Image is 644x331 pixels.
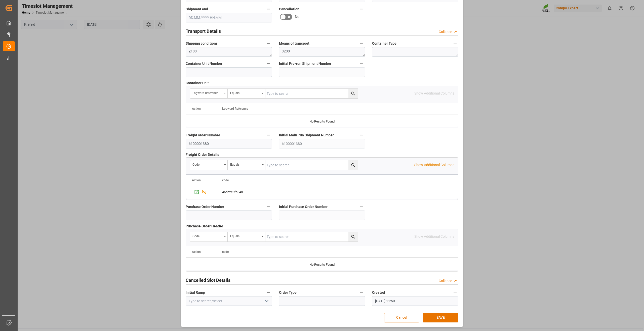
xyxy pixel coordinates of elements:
[222,107,248,110] span: Logward Reference
[265,132,272,138] button: Freight order Number
[190,89,228,98] button: open menu
[230,89,260,95] div: Equals
[279,7,299,12] span: Cancellation
[186,47,272,57] textarea: Z100
[192,178,201,182] div: Action
[186,41,218,46] span: Shipping conditions
[265,232,358,242] input: Type to search
[358,40,365,47] button: Means of transport
[222,250,229,254] span: code
[192,250,201,254] div: Action
[186,13,272,22] input: DD.MM.YYYY HH:MM
[265,160,358,170] input: Type to search
[216,186,266,198] div: Press SPACE to select this row.
[279,47,365,57] textarea: 3200
[186,80,209,86] span: Container Unit
[372,290,385,295] span: Created
[186,204,224,209] span: Purchase Order Number
[265,89,358,98] input: Type to search
[186,152,219,157] span: Freight Order Details
[279,41,309,46] span: Means of transport
[348,160,358,170] button: search button
[192,107,201,110] div: Action
[192,233,222,238] div: code
[228,160,265,170] button: open menu
[414,162,454,168] p: Show Additional Columns
[358,203,365,210] button: Initial Purchase Order Number
[265,40,272,47] button: Shipping conditions
[452,289,458,296] button: Created
[265,6,272,12] button: Shipment end
[265,203,272,210] button: Purchase Order Number
[372,41,396,46] span: Container Type
[186,7,208,12] span: Shipment end
[186,61,222,66] span: Container Unit Number
[230,161,260,167] div: Equals
[358,132,365,138] button: Initial Main-run Shipment Number
[265,289,272,296] button: Initial Ramp
[279,204,328,209] span: Initial Purchase Order Number
[186,296,272,306] input: Type to search/select
[439,29,452,35] div: Collapse
[295,14,299,19] span: No
[230,233,260,238] div: Equals
[192,89,222,95] div: Logward Reference
[186,133,220,138] span: Freight order Number
[265,60,272,67] button: Container Unit Number
[384,313,419,322] button: Cancel
[186,277,230,284] h2: Cancelled Slot Details
[222,178,229,182] span: code
[423,313,458,322] button: SAVE
[186,186,216,198] div: Press SPACE to select this row.
[186,290,205,295] span: Initial Ramp
[439,278,452,284] div: Collapse
[190,232,228,242] button: open menu
[228,232,265,242] button: open menu
[358,289,365,296] button: Order Type
[358,6,365,12] button: Cancellation
[216,186,266,198] div: 45bb2e8fc848
[372,296,458,306] input: DD.MM.YYYY HH:MM
[279,290,297,295] span: Order Type
[186,224,223,229] span: Purchase Order Header
[279,133,334,138] span: Initial Main-run Shipment Number
[358,60,365,67] button: Initial Pre-run Shipment Number
[186,28,221,35] h2: Transport Details
[228,89,265,98] button: open menu
[452,40,458,47] button: Container Type
[348,89,358,98] button: search button
[262,297,270,305] button: open menu
[348,232,358,242] button: search button
[192,161,222,167] div: code
[279,61,331,66] span: Initial Pre-run Shipment Number
[190,160,228,170] button: open menu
